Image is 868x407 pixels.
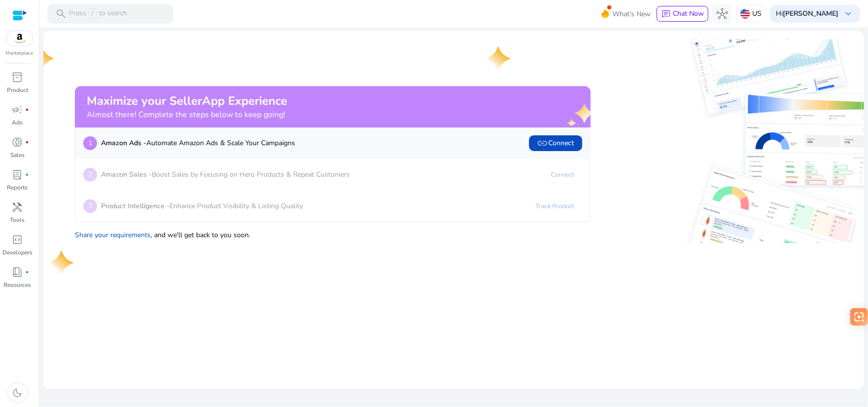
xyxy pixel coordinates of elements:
img: amazon.svg [6,31,33,46]
span: keyboard_arrow_down [842,8,854,20]
span: hub [716,8,728,20]
span: Connect [537,137,574,149]
p: Reports [7,183,28,192]
img: one-star.svg [32,47,55,70]
p: Automate Amazon Ads & Scale Your Campaigns [101,138,295,148]
span: handyman [12,201,24,213]
b: Amazon Sales - [101,170,152,179]
p: Resources [4,281,32,289]
span: donut_small [12,136,24,148]
h4: Almost there! Complete the steps below to keep going! [87,110,287,120]
span: code_blocks [12,234,24,246]
p: 3 [83,199,97,213]
img: one-star.svg [51,251,75,275]
p: 1 [83,136,97,150]
a: Track Product [528,198,582,214]
a: Share your requirements [75,230,151,240]
b: Amazon Ads - [101,138,146,148]
span: What's New [612,5,651,23]
p: Ads [12,118,23,127]
span: fiber_manual_record [26,173,30,177]
p: US [752,5,762,22]
button: chatChat Now [657,6,708,22]
img: us.svg [740,9,750,19]
p: Tools [10,216,25,224]
h2: Maximize your SellerApp Experience [87,94,287,108]
p: 2 [83,168,97,182]
p: Enhance Product Visibility & Listing Quality [101,201,303,211]
a: Connect [543,167,582,183]
span: / [88,8,97,19]
b: Product Intelligence - [101,201,169,211]
span: link [537,137,549,149]
span: dark_mode [12,387,24,399]
span: fiber_manual_record [26,108,30,112]
span: book_4 [12,266,24,278]
span: chat [661,9,671,19]
p: Boost Sales by Focusing on Hero Products & Repeat Customers [101,169,350,180]
button: linkConnect [529,135,582,151]
span: Chat Now [673,9,704,18]
b: [PERSON_NAME] [783,9,838,18]
span: inventory_2 [12,71,24,83]
span: campaign [12,104,24,116]
p: Press to search [69,8,127,19]
p: Product [7,86,28,94]
span: lab_profile [12,169,24,181]
p: Developers [2,248,33,257]
p: Sales [10,151,25,159]
span: fiber_manual_record [26,270,30,274]
img: one-star.svg [488,47,512,70]
span: search [55,8,67,20]
p: Hi [776,10,838,17]
span: fiber_manual_record [26,140,30,144]
button: hub [712,4,732,24]
p: Marketplace [6,50,33,57]
p: , and we'll get back to you soon. [75,226,591,240]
